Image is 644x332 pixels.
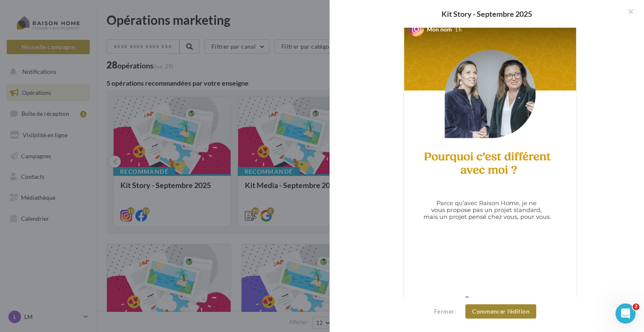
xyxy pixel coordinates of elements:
div: Mon nom [427,25,452,34]
span: 2 [633,303,639,310]
button: Fermer [431,306,457,316]
button: Commencer l'édition [465,304,536,319]
iframe: Intercom live chat [615,303,636,324]
div: 1 h [455,26,462,33]
img: Your Instagram story preview [404,10,576,316]
div: Kit Story - Septembre 2025 [343,10,631,18]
